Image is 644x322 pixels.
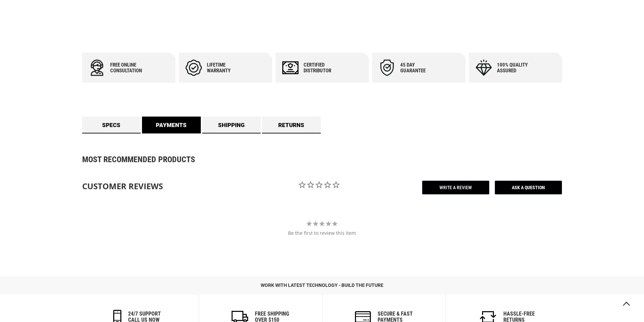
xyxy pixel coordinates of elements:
[142,117,201,133] a: Payments
[304,62,344,74] div: Certified Distributor
[495,180,562,195] span: Ask a Question
[82,180,180,192] div: Customer Reviews
[262,117,321,133] a: Returns
[82,230,562,237] div: Be the first to review this item
[202,117,261,133] a: Shipping
[207,62,247,74] div: Lifetime warranty
[82,117,141,133] a: Specs
[82,155,539,164] strong: Most Recommended Products
[497,62,538,74] div: 100% quality assured
[422,180,490,195] span: Write a Review
[400,62,441,74] div: 45 day Guarantee
[110,62,151,74] div: Free online consultation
